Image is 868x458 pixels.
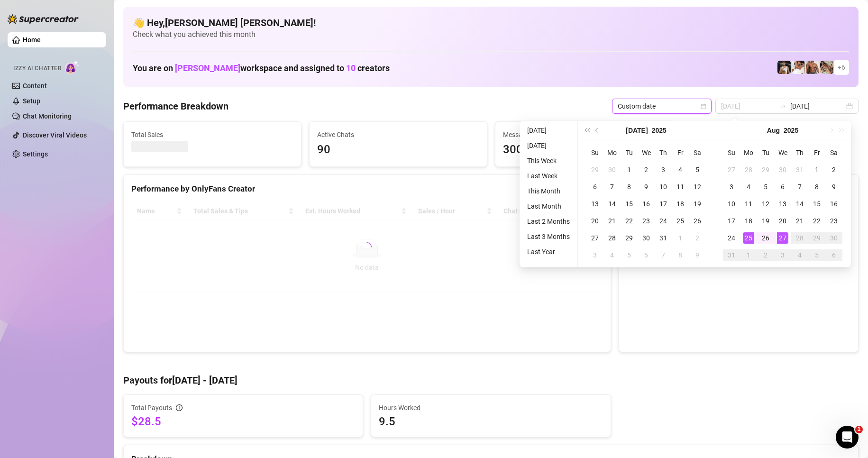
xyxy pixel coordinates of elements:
td: 2025-08-13 [774,195,791,212]
td: 2025-07-31 [791,161,808,178]
div: 17 [658,198,669,210]
th: Su [723,144,740,161]
td: 2025-08-26 [757,229,774,247]
td: 2025-07-04 [672,161,689,178]
div: 19 [760,215,771,227]
td: 2025-08-21 [791,212,808,229]
div: 4 [675,164,686,175]
button: Choose a month [767,121,780,140]
div: 12 [760,198,771,210]
span: Total Payouts [131,403,172,413]
span: 10 [346,63,356,73]
td: 2025-08-03 [586,247,603,264]
td: 2025-07-28 [603,229,621,247]
div: 27 [589,232,601,244]
div: 3 [589,249,601,261]
td: 2025-07-13 [586,195,603,212]
div: 25 [675,215,686,227]
th: Tu [621,144,638,161]
th: Tu [757,144,774,161]
td: 2025-08-06 [638,247,655,264]
span: 300 [503,141,665,159]
th: Sa [689,144,706,161]
li: [DATE] [523,140,574,151]
div: 7 [658,249,669,261]
td: 2025-07-24 [655,212,672,229]
div: 3 [777,249,788,261]
div: 22 [811,215,822,227]
td: 2025-09-01 [740,247,757,264]
div: 26 [692,215,703,227]
div: 28 [743,164,754,175]
div: 28 [794,232,805,244]
div: 30 [777,164,788,175]
td: 2025-07-23 [638,212,655,229]
td: 2025-08-16 [825,195,842,212]
td: 2025-07-02 [638,161,655,178]
td: 2025-09-04 [791,247,808,264]
div: 17 [726,215,737,227]
td: 2025-08-17 [723,212,740,229]
div: 29 [589,164,601,175]
td: 2025-09-06 [825,247,842,264]
div: 7 [794,181,805,192]
div: 12 [692,181,703,192]
div: 20 [777,215,788,227]
td: 2025-08-05 [757,178,774,195]
img: logo-BBDzfeDw.svg [8,14,79,24]
span: Custom date [618,99,706,113]
img: David [806,61,819,74]
span: info-circle [176,404,183,411]
td: 2025-07-22 [621,212,638,229]
td: 2025-08-06 [774,178,791,195]
div: 8 [623,181,635,192]
td: 2025-07-09 [638,178,655,195]
div: 29 [623,232,635,244]
td: 2025-07-11 [672,178,689,195]
td: 2025-08-15 [808,195,825,212]
span: Izzy AI Chatter [13,64,61,73]
div: 1 [623,164,635,175]
td: 2025-08-24 [723,229,740,247]
div: 6 [777,181,788,192]
div: 27 [777,232,788,244]
li: Last 2 Months [523,216,574,227]
td: 2025-08-08 [808,178,825,195]
td: 2025-07-18 [672,195,689,212]
td: 2025-07-05 [689,161,706,178]
li: Last 3 Months [523,231,574,242]
td: 2025-08-31 [723,247,740,264]
div: 3 [726,181,737,192]
div: 4 [606,249,618,261]
h4: Performance Breakdown [123,100,228,113]
td: 2025-07-25 [672,212,689,229]
td: 2025-08-22 [808,212,825,229]
td: 2025-08-04 [603,247,621,264]
td: 2025-09-02 [757,247,774,264]
td: 2025-06-30 [603,161,621,178]
li: This Week [523,155,574,166]
th: Th [791,144,808,161]
td: 2025-08-07 [791,178,808,195]
td: 2025-09-05 [808,247,825,264]
th: Su [586,144,603,161]
a: Discover Viral Videos [23,131,87,139]
td: 2025-07-28 [740,161,757,178]
div: 11 [675,181,686,192]
div: 5 [623,249,635,261]
td: 2025-07-14 [603,195,621,212]
div: 9 [828,181,840,192]
th: Th [655,144,672,161]
td: 2025-08-09 [825,178,842,195]
td: 2025-07-08 [621,178,638,195]
th: Fr [808,144,825,161]
button: Choose a month [626,121,648,140]
div: 9 [640,181,652,192]
div: 5 [692,164,703,175]
td: 2025-07-27 [586,229,603,247]
span: 90 [317,141,479,159]
div: 31 [726,249,737,261]
td: 2025-07-06 [586,178,603,195]
div: 27 [726,164,737,175]
div: 31 [794,164,805,175]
